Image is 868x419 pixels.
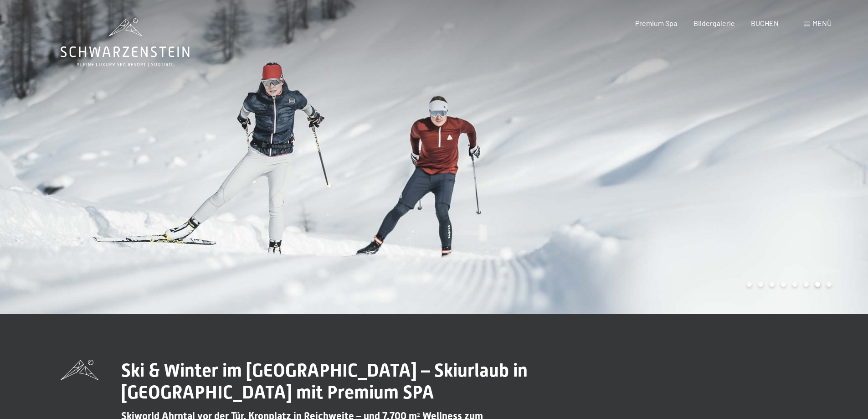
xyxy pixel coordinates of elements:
div: Carousel Page 2 [758,282,763,287]
div: Carousel Page 8 [827,282,832,287]
span: Menü [812,19,832,27]
a: Premium Spa [635,19,677,27]
div: Carousel Page 3 [770,282,775,287]
div: Carousel Page 4 [781,282,786,287]
a: BUCHEN [751,19,779,27]
div: Carousel Pagination [744,282,832,287]
span: Ski & Winter im [GEOGRAPHIC_DATA] – Skiurlaub in [GEOGRAPHIC_DATA] mit Premium SPA [121,360,528,403]
div: Carousel Page 7 (Current Slide) [815,282,820,287]
a: Bildergalerie [693,19,735,27]
div: Carousel Page 6 [804,282,809,287]
div: Carousel Page 1 [747,282,752,287]
div: Carousel Page 5 [792,282,797,287]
